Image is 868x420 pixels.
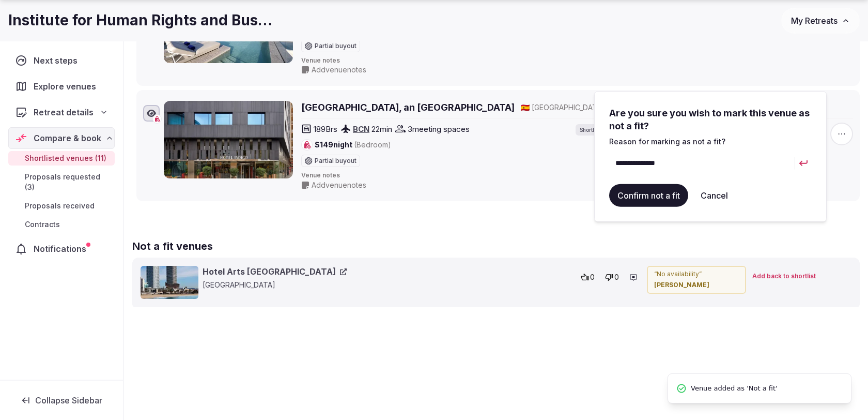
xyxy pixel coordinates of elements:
[25,172,111,192] span: Proposals requested (3)
[8,151,115,166] a: Shortlisted venues (11)
[8,76,115,97] a: Explore venues
[8,170,115,194] a: Proposals requested (3)
[521,103,530,112] span: 🇪🇸
[532,102,605,113] span: [GEOGRAPHIC_DATA]
[8,199,115,213] a: Proposals received
[408,124,470,134] span: 3 meeting spaces
[654,270,739,279] p: “ No availability ”
[602,270,622,284] button: 0
[25,201,95,211] span: Proposals received
[609,137,812,147] p: Reason for marking as not a fit?
[301,56,853,65] span: Venue notes
[34,80,100,93] span: Explore venues
[521,102,530,113] button: 🇪🇸
[791,16,838,26] span: My Retreats
[752,272,816,281] span: Add back to shortlist
[691,382,778,395] span: Venue added as 'Not a fit'
[371,124,392,134] span: 22 min
[34,106,94,118] span: Retreat details
[132,239,860,253] h2: Not a fit venues
[34,54,82,67] span: Next steps
[8,10,273,31] h1: Institute for Human Rights and Business
[576,124,666,136] div: Shortlisted by
[312,180,366,190] span: Add venue notes
[164,101,293,178] img: Hotel Indigo Barcelona Plaza Espana, an IHG Hotel
[315,140,391,150] span: $149 night
[301,171,853,180] span: Venue notes
[301,101,515,114] a: [GEOGRAPHIC_DATA], an [GEOGRAPHIC_DATA]
[25,153,106,163] span: Shortlisted venues (11)
[781,8,860,34] button: My Retreats
[609,107,812,132] h3: Are you sure you wish to mark this venue as not a fit?
[8,217,115,232] a: Contracts
[315,158,357,164] span: Partial buyout
[354,140,391,149] span: (Bedroom)
[614,272,619,282] span: 0
[314,124,337,134] span: 189 Brs
[25,219,60,230] span: Contracts
[692,184,736,207] button: Cancel
[203,280,384,290] p: [GEOGRAPHIC_DATA]
[203,266,347,277] a: Hotel Arts [GEOGRAPHIC_DATA]
[34,243,90,255] span: Notifications
[654,281,739,290] cite: [PERSON_NAME]
[8,238,115,260] a: Notifications
[353,124,369,134] a: BCN
[315,43,357,49] span: Partial buyout
[8,389,115,412] button: Collapse Sidebar
[590,272,595,282] span: 0
[578,270,598,284] button: 0
[35,395,102,406] span: Collapse Sidebar
[8,50,115,71] a: Next steps
[141,266,198,299] img: Hotel Arts Barcelona cover photo
[34,132,101,144] span: Compare & book
[609,184,688,207] button: Confirm not a fit
[312,65,366,75] span: Add venue notes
